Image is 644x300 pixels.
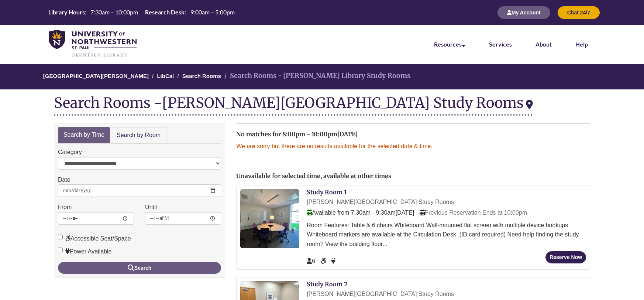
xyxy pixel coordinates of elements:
a: Help [575,41,588,48]
span: The capacity of this space [307,258,315,264]
img: Study Room 1 [240,189,299,248]
table: Hours Today [45,8,237,16]
label: Until [145,202,157,212]
a: Search Rooms [182,73,221,79]
a: Search by Time [58,127,110,143]
span: Accessible Seat/Space [321,258,327,264]
label: Power Available [58,247,112,256]
div: Search Rooms - [54,95,533,116]
div: [PERSON_NAME][GEOGRAPHIC_DATA] Study Rooms [307,289,586,299]
a: Chat 24/7 [558,9,600,16]
label: Date [58,175,70,185]
a: Services [489,41,512,48]
a: Study Room 2 [307,280,347,288]
div: [PERSON_NAME][GEOGRAPHIC_DATA] Study Rooms [162,94,533,112]
a: Study Room 1 [307,188,347,196]
th: Library Hours: [45,8,87,16]
a: Hours Today [45,8,237,17]
button: Reserve Now [545,251,586,263]
label: Category [58,147,82,157]
label: From [58,202,72,212]
input: Accessible Seat/Space [58,235,63,239]
input: Power Available [58,248,63,252]
img: UNWSP Library Logo [49,30,137,58]
li: Search Rooms - [PERSON_NAME] Library Study Rooms [223,71,410,81]
button: My Account [497,6,550,19]
h2: No matches for 8:00pm - 10:00pm[DATE] [236,131,590,138]
p: We are sorry but there are no results available for the selected date & time. [236,142,590,151]
th: Research Desk: [142,8,187,16]
div: Room Features: Table & 6 chairs Whiteboard Wall-mounted flat screen with multiple device hookups ... [307,221,586,249]
label: Accessible Seat/Space [58,234,131,243]
span: Available from 7:30am - 9:30am[DATE] [307,209,414,216]
span: 7:30am – 10:00pm [90,8,138,16]
button: Chat 24/7 [558,6,600,19]
a: Search by Room [111,127,166,144]
span: Previous Reservation Ends at 10:00pm [420,209,527,216]
a: Resources [434,41,465,48]
button: Search [58,262,221,274]
div: [PERSON_NAME][GEOGRAPHIC_DATA] Study Rooms [307,197,586,207]
span: 9:00am – 5:00pm [190,8,235,16]
a: My Account [497,9,550,16]
nav: Breadcrumb [54,64,590,89]
h2: Unavailable for selected time, available at other times [236,173,590,180]
a: [GEOGRAPHIC_DATA][PERSON_NAME] [43,73,149,79]
a: About [535,41,552,48]
span: Power Available [331,258,335,264]
a: LibCal [157,73,174,79]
